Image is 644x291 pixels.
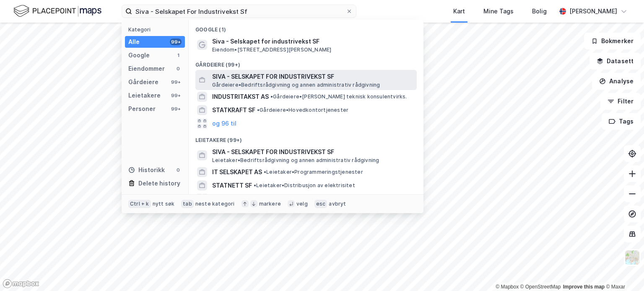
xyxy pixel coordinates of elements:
[254,182,256,188] span: •
[195,201,235,207] div: neste kategori
[563,284,605,290] a: Improve this map
[453,6,465,16] div: Kart
[520,284,561,290] a: OpenStreetMap
[128,77,158,87] div: Gårdeiere
[569,6,617,16] div: [PERSON_NAME]
[212,167,262,177] span: IT SELSKAPET AS
[483,6,514,16] div: Mine Tags
[602,113,641,130] button: Tags
[132,5,346,18] input: Søk på adresse, matrikkel, gårdeiere, leietakere eller personer
[532,6,547,16] div: Bolig
[128,200,151,208] div: Ctrl + k
[175,65,182,72] div: 0
[600,93,641,110] button: Filter
[592,73,641,90] button: Analyse
[212,105,255,115] span: STATKRAFT SF
[212,82,380,88] span: Gårdeiere • Bedriftsrådgivning og annen administrativ rådgivning
[212,118,236,129] button: og 96 til
[257,107,348,113] span: Gårdeiere • Hovedkontortjenester
[128,64,165,74] div: Eiendommer
[212,194,236,204] button: og 96 til
[602,251,644,291] iframe: Chat Widget
[624,250,640,265] img: Z
[270,93,407,100] span: Gårdeiere • [PERSON_NAME] teknisk konsulentvirks.
[3,279,39,288] a: Mapbox homepage
[589,53,641,70] button: Datasett
[128,26,185,33] div: Kategori
[189,55,423,70] div: Gårdeiere (99+)
[212,180,252,191] span: STATNETT SF
[212,147,413,157] span: SIVA - SELSKAPET FOR INDUSTRIVEKST SF
[175,167,182,173] div: 0
[270,93,273,100] span: •
[212,157,379,164] span: Leietaker • Bedriftsrådgivning og annen administrativ rådgivning
[189,130,423,145] div: Leietakere (99+)
[128,104,156,114] div: Personer
[259,201,281,207] div: markere
[212,36,413,46] span: Siva - Selskapet for industrivekst SF
[212,92,269,102] span: INDUSTRITAKST AS
[181,200,194,208] div: tab
[138,178,180,188] div: Delete history
[329,201,346,207] div: avbryt
[496,284,519,290] a: Mapbox
[170,106,182,112] div: 99+
[170,39,182,45] div: 99+
[257,107,260,113] span: •
[170,92,182,99] div: 99+
[170,79,182,85] div: 99+
[212,72,413,82] span: SIVA - SELSKAPET FOR INDUSTRIVEKST SF
[264,169,363,175] span: Leietaker • Programmeringstjenester
[212,46,331,53] span: Eiendom • [STREET_ADDRESS][PERSON_NAME]
[128,37,140,47] div: Alle
[296,201,308,207] div: velg
[314,200,327,208] div: esc
[254,182,355,189] span: Leietaker • Distribusjon av elektrisitet
[128,90,161,100] div: Leietakere
[189,20,423,35] div: Google (1)
[128,165,165,175] div: Historikk
[584,33,641,49] button: Bokmerker
[175,52,182,59] div: 1
[153,201,175,207] div: nytt søk
[264,169,266,175] span: •
[602,251,644,291] div: Kontrollprogram for chat
[13,4,101,18] img: logo.f888ab2527a4732fd821a326f86c7f29.svg
[128,50,150,60] div: Google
